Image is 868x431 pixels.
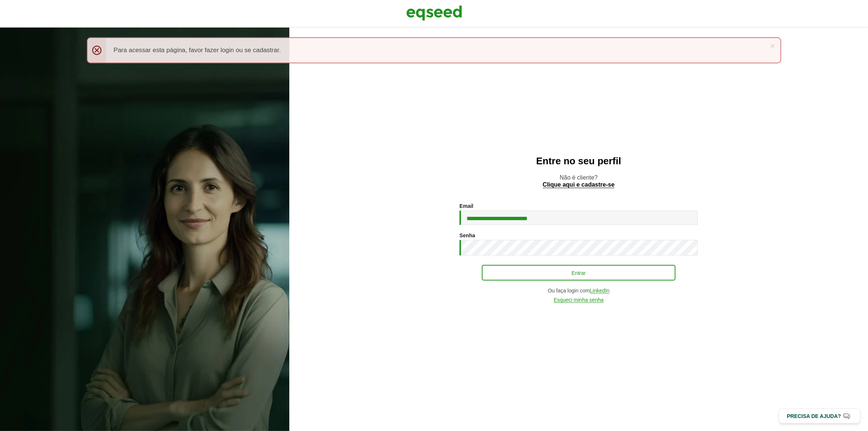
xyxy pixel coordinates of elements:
[304,174,853,188] p: Não é cliente?
[770,42,775,50] a: ×
[460,288,698,294] div: Ou faça login com
[87,37,781,63] div: Para acessar esta página, favor fazer login ou se cadastrar.
[304,156,853,167] h2: Entre no seu perfil
[460,233,475,238] label: Senha
[460,203,473,209] label: Email
[554,297,604,303] a: Esqueci minha senha
[543,182,615,188] a: Clique aqui e cadastre-se
[590,288,610,294] a: LinkedIn
[406,4,462,22] img: EqSeed Logo
[482,265,675,281] button: Entrar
